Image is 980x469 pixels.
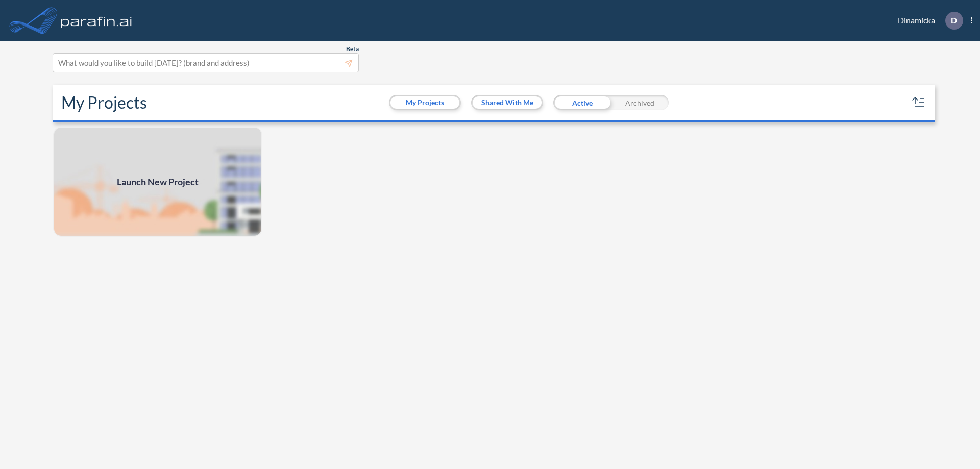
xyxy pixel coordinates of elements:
[346,45,359,53] span: Beta
[883,12,972,30] div: Dinamicka
[390,96,459,109] button: My Projects
[911,94,927,111] button: sort
[473,96,542,109] button: Shared With Me
[951,16,957,25] p: D
[117,175,199,189] span: Launch New Project
[53,127,262,237] a: Launch New Project
[53,127,262,237] img: add
[553,95,611,110] div: Active
[59,10,134,31] img: logo
[611,95,669,110] div: Archived
[61,93,147,112] h2: My Projects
